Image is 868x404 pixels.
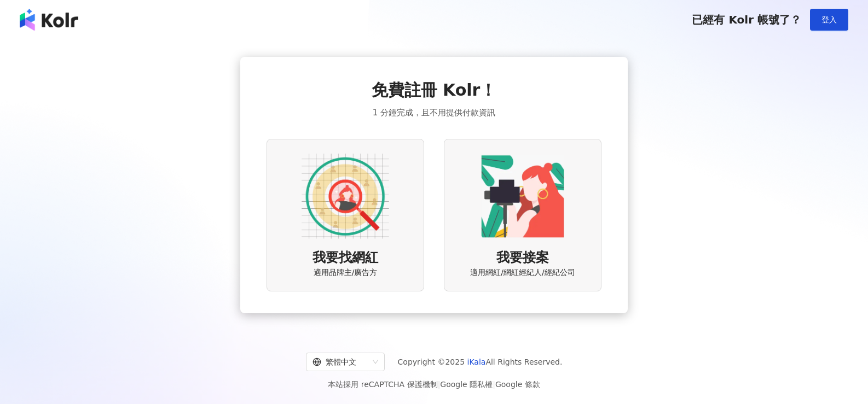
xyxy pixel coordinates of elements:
img: AD identity option [302,153,389,240]
span: 適用網紅/網紅經紀人/經紀公司 [470,267,575,278]
a: Google 條款 [495,380,540,389]
span: | [493,380,495,389]
span: 我要找網紅 [313,249,378,267]
span: 我要接案 [496,249,549,267]
span: 本站採用 reCAPTCHA 保護機制 [328,378,540,391]
button: 登入 [810,9,848,31]
a: iKala [467,358,486,366]
span: 適用品牌主/廣告方 [314,267,378,278]
span: 已經有 Kolr 帳號了？ [692,13,801,26]
span: Copyright © 2025 All Rights Reserved. [398,355,563,368]
span: 登入 [821,15,837,24]
span: 1 分鐘完成，且不用提供付款資訊 [373,106,495,119]
img: KOL identity option [479,153,566,240]
a: Google 隱私權 [440,380,493,389]
div: 繁體中文 [313,353,368,371]
span: | [438,380,441,389]
img: logo [20,9,78,31]
span: 免費註冊 Kolr！ [372,79,497,102]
